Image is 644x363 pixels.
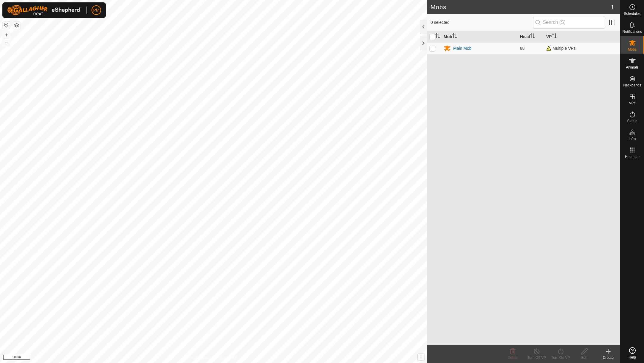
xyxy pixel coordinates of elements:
span: Heatmap [625,155,640,159]
span: 88 [520,46,525,51]
span: PM [93,7,100,13]
input: Search (S) [533,16,605,29]
a: Contact Us [219,355,237,361]
span: Animals [626,66,639,69]
p-sorticon: Activate to sort [530,34,535,39]
span: Neckbands [623,83,641,87]
button: Map Layers [13,22,20,29]
div: Edit [572,355,596,360]
p-sorticon: Activate to sort [435,34,440,39]
img: Gallagher Logo [7,5,82,15]
a: Privacy Policy [190,355,212,361]
div: Create [596,355,620,360]
h2: Mobs [431,4,611,11]
span: i [420,354,422,359]
span: Delete [508,356,518,360]
button: + [3,31,10,38]
span: Infra [628,137,636,141]
span: Help [628,356,636,359]
span: VPs [629,101,635,105]
span: Status [627,119,637,123]
span: Schedules [624,12,640,15]
th: Head [518,31,544,43]
button: – [3,39,10,46]
p-sorticon: Activate to sort [552,34,557,39]
div: Turn On VP [549,355,572,360]
span: 1 [611,3,614,12]
button: Reset Map [3,21,10,29]
th: VP [544,31,620,43]
span: Notifications [623,30,642,33]
span: Multiple VPs [546,46,576,51]
p-sorticon: Activate to sort [452,34,457,39]
th: Mob [441,31,518,43]
span: 0 selected [431,19,533,26]
div: Main Mob [453,45,471,52]
button: i [418,354,424,360]
span: Mobs [628,48,637,51]
a: Help [620,345,644,362]
div: Turn Off VP [525,355,549,360]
